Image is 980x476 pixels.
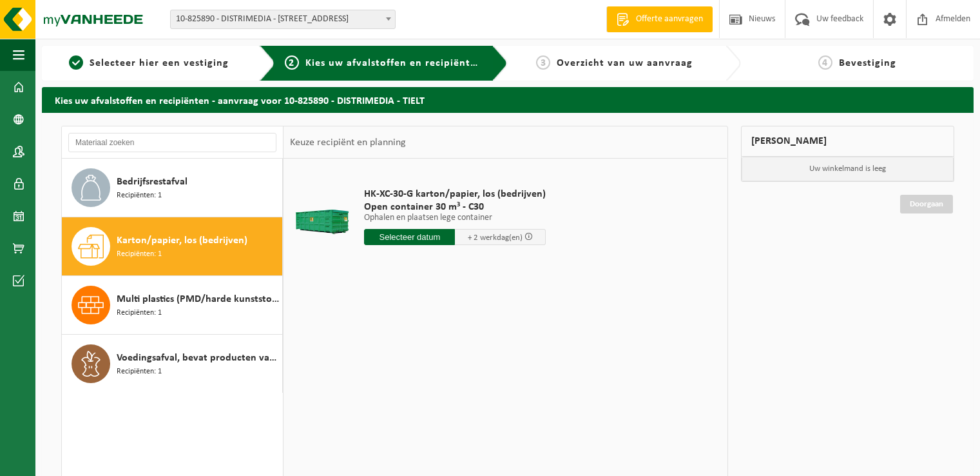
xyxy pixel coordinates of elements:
a: Doorgaan [900,195,953,213]
span: Kies uw afvalstoffen en recipiënten [305,58,483,68]
button: Multi plastics (PMD/harde kunststoffen/spanbanden/EPS/folie naturel/folie gemengd) Recipiënten: 1 [62,276,283,335]
span: Bevestiging [839,58,896,68]
button: Bedrijfsrestafval Recipiënten: 1 [62,159,283,217]
span: Recipiënten: 1 [117,307,162,319]
input: Materiaal zoeken [68,133,276,152]
span: 10-825890 - DISTRIMEDIA - 8700 TIELT, MEULEBEEKSESTEENWEG 20 [171,10,395,28]
button: Karton/papier, los (bedrijven) Recipiënten: 1 [62,217,283,276]
span: Recipiënten: 1 [117,248,162,261]
span: Recipiënten: 1 [117,366,162,378]
span: HK-XC-30-G karton/papier, los (bedrijven) [364,188,546,201]
span: + 2 werkdag(en) [468,233,523,242]
span: Offerte aanvragen [633,13,706,26]
p: Ophalen en plaatsen lege container [364,213,546,223]
span: Overzicht van uw aanvraag [557,58,693,68]
input: Selecteer datum [364,229,455,245]
span: Karton/papier, los (bedrijven) [117,233,247,248]
p: Uw winkelmand is leeg [742,157,954,181]
div: Keuze recipiënt en planning [283,126,412,159]
h2: Kies uw afvalstoffen en recipiënten - aanvraag voor 10-825890 - DISTRIMEDIA - TIELT [42,87,974,112]
span: Selecteer hier een vestiging [90,58,229,68]
span: 3 [536,55,550,70]
a: 1Selecteer hier een vestiging [48,55,249,71]
button: Voedingsafval, bevat producten van dierlijke oorsprong, onverpakt, categorie 3 Recipiënten: 1 [62,335,283,393]
span: Voedingsafval, bevat producten van dierlijke oorsprong, onverpakt, categorie 3 [117,350,279,366]
span: Multi plastics (PMD/harde kunststoffen/spanbanden/EPS/folie naturel/folie gemengd) [117,292,279,307]
span: Bedrijfsrestafval [117,174,187,190]
span: Open container 30 m³ - C30 [364,201,546,213]
span: Recipiënten: 1 [117,190,162,202]
span: 4 [818,55,832,70]
span: 10-825890 - DISTRIMEDIA - 8700 TIELT, MEULEBEEKSESTEENWEG 20 [170,10,396,29]
div: [PERSON_NAME] [741,126,955,157]
span: 2 [285,55,299,70]
span: 1 [69,55,83,70]
a: Offerte aanvragen [606,6,713,32]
